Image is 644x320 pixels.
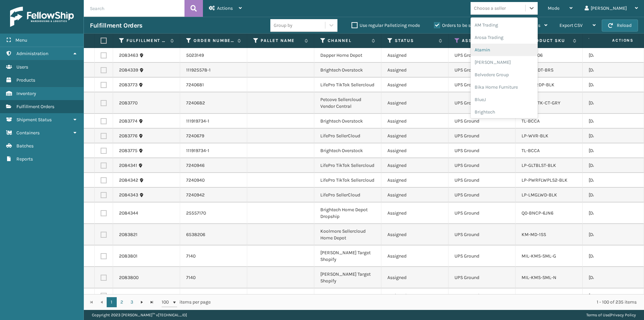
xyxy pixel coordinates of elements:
a: LP-GLTBLST-BLK [522,163,556,168]
label: Fulfillment Order Id [126,38,167,44]
a: 2083773 [119,82,138,88]
td: UPS Ground [448,63,516,78]
div: Bika Home Furniture [471,81,538,93]
a: KM-MD-1SS [522,232,546,237]
td: UPS Ground [448,224,516,245]
a: LP-LMGLWD-BLK [522,192,557,198]
div: Brightech [471,106,538,118]
a: MIL-KMS-SML-G [522,253,556,259]
td: LifePro TikTok Sellercloud [314,173,381,188]
td: UPS Ground [448,245,516,267]
div: [PERSON_NAME] [471,56,538,68]
td: 114-2190696-1814612 [180,288,247,303]
td: Assigned [381,173,448,188]
span: Export CSV [559,22,583,28]
td: Assigned [381,202,448,224]
div: 1 - 100 of 235 items [220,299,637,306]
td: [PERSON_NAME] Target Shopify [314,245,381,267]
td: LifePro SellerCloud [314,129,381,143]
td: UPS Ground [448,48,516,63]
td: 111919734-1 [180,143,247,158]
span: Go to the next page [139,300,145,305]
label: Use regular Palletizing mode [352,22,420,28]
td: 111919734-1 [180,114,247,129]
span: Administration [16,51,48,56]
td: UPS Ground [448,202,516,224]
td: UPS Ground [448,78,516,92]
a: Go to the next page [137,297,147,307]
td: Brightech Overstock [314,63,381,78]
a: 2083788 [119,292,139,299]
td: Assigned [381,114,448,129]
div: Arosa Trading [471,31,538,44]
div: Choose a seller [474,5,506,12]
span: 100 [162,299,172,306]
h3: Fulfillment Orders [90,21,142,30]
a: LP-WVR-BLK [522,133,548,139]
span: Containers [16,130,40,136]
td: Koolmore Sellercloud Home Depot [314,224,381,245]
a: MIL-WDGPLW-A [522,293,555,299]
a: Privacy Policy [610,313,636,317]
span: Fulfillment Orders [16,104,54,109]
span: Go to the last page [149,300,155,305]
td: UPS Ground [448,114,516,129]
label: Channel [328,38,368,44]
label: Product SKU [529,38,570,44]
td: 7240681 [180,78,247,92]
span: items per page [162,297,211,307]
label: Pallet Name [261,38,301,44]
a: 2084339 [119,67,138,74]
a: 2 [117,297,127,307]
span: Reports [16,156,33,162]
td: 7140 [180,267,247,288]
a: 2084342 [119,177,138,184]
a: LP-ALVRDP-BLK [522,82,554,88]
td: Assigned [381,78,448,92]
td: Assigned [381,245,448,267]
td: 7140 [180,245,247,267]
a: 2083463 [119,52,138,59]
span: Products [16,77,35,83]
td: Assigned [381,188,448,202]
td: UPS Ground [448,129,516,143]
td: UPS Ground [448,92,516,114]
div: BlueJ [471,93,538,106]
div: Atamin [471,44,538,56]
td: 6538206 [180,224,247,245]
a: 2083774 [119,118,138,125]
div: Group by [274,22,292,29]
span: Actions [591,35,638,46]
td: Assigned [381,267,448,288]
td: LifePro SellerCloud [314,188,381,202]
span: Shipment Status [16,117,52,123]
div: AM Trading [471,19,538,31]
td: UPS Ground [448,158,516,173]
a: 2084344 [119,210,138,217]
a: 2083775 [119,147,138,154]
span: Menu [15,37,27,43]
button: Reload [602,19,638,32]
a: Terms of Use [586,313,609,317]
td: Brightech Home Depot Dropship [314,202,381,224]
label: Orders to be shipped [DATE] [434,22,499,28]
label: Assigned Carrier Service [462,38,502,44]
a: Go to the last page [147,297,157,307]
a: 2084341 [119,162,137,169]
td: Petcove Sellercloud Vendor Central [314,92,381,114]
td: 111925578-1 [180,63,247,78]
td: Assigned [381,48,448,63]
td: Assigned [381,63,448,78]
a: 2083800 [119,274,139,281]
td: Assigned [381,224,448,245]
div: | [586,310,636,320]
a: LP-PWRFLWPLS2-BLK [522,177,568,183]
a: TL-BCCA [522,118,540,124]
td: Assigned [381,92,448,114]
td: Dapper Home Depot [314,48,381,63]
td: 7240682 [180,92,247,114]
a: 2083821 [119,231,138,238]
span: Actions [217,5,233,11]
span: Mode [548,5,559,11]
td: LifePro TikTok Sellercloud [314,78,381,92]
